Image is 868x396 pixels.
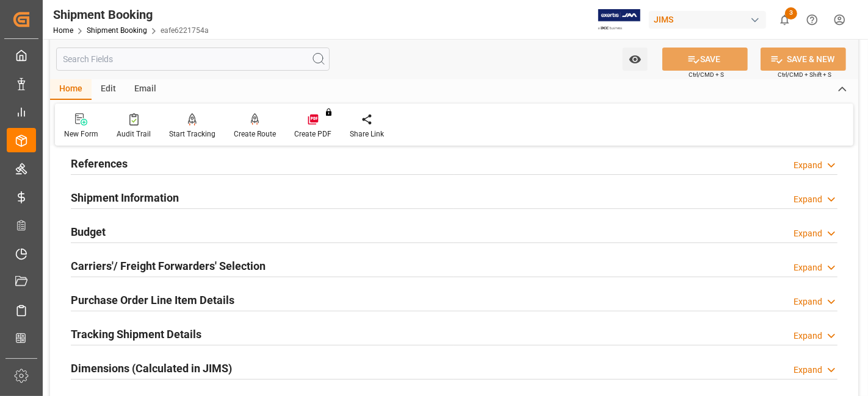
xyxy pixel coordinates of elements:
h2: Tracking Shipment Details [71,326,201,342]
div: Expand [794,227,822,240]
button: SAVE [662,48,748,71]
div: Start Tracking [169,129,215,140]
h2: Budget [71,224,106,240]
h2: References [71,155,128,172]
button: Help Center [798,6,826,34]
span: 3 [785,7,797,19]
div: Home [50,79,92,100]
div: Email [125,79,165,100]
div: New Form [64,129,98,140]
button: SAVE & NEW [761,48,846,71]
h2: Carriers'/ Freight Forwarders' Selection [71,258,266,274]
div: Expand [794,261,822,274]
button: show 3 new notifications [771,6,798,34]
a: Shipment Booking [87,26,147,35]
h2: Shipment Information [71,189,179,206]
h2: Dimensions (Calculated in JIMS) [71,360,232,377]
img: Exertis%20JAM%20-%20Email%20Logo.jpg_1722504956.jpg [598,9,640,30]
div: Edit [92,79,125,100]
div: Expand [794,295,822,308]
a: Home [53,26,73,35]
div: Expand [794,364,822,377]
span: Ctrl/CMD + Shift + S [778,70,831,79]
span: Ctrl/CMD + S [689,70,724,79]
button: JIMS [649,8,771,31]
div: Expand [794,193,822,206]
div: Expand [794,159,822,172]
div: Expand [794,330,822,342]
input: Search Fields [56,48,330,71]
div: Audit Trail [117,129,151,140]
div: Shipment Booking [53,5,209,24]
div: Create Route [234,129,276,140]
div: JIMS [649,11,766,29]
div: Share Link [350,129,384,140]
h2: Purchase Order Line Item Details [71,292,234,308]
button: open menu [623,48,648,71]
